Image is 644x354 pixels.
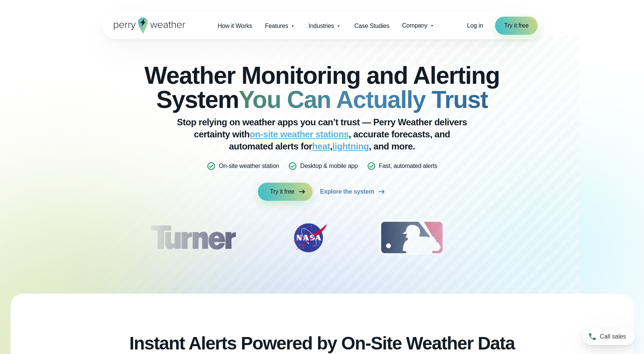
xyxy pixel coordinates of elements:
span: Case Studies [354,22,389,31]
div: slideshow [140,219,504,260]
a: lightning [332,141,369,151]
img: Turner-Construction_1.svg [140,219,247,257]
span: Call sales [600,332,626,341]
img: MLB.svg [372,219,451,257]
span: Try it free [504,21,529,30]
img: NASA.svg [283,219,336,257]
strong: You Can Actually Trust [239,86,488,113]
span: Features [265,22,288,31]
a: Call sales [582,328,635,345]
h2: Weather Monitoring and Alerting System [140,63,504,112]
span: Company [402,21,427,30]
span: Try it free [270,187,294,196]
a: Try it free [495,17,538,35]
div: 1 of 12 [140,219,247,257]
a: Case Studies [348,18,396,34]
h2: Instant Alerts Powered by On-Site Weather Data [129,333,515,354]
a: How it Works [211,18,259,34]
span: Log in [467,22,483,29]
a: Log in [467,21,483,30]
a: on-site weather stations [250,129,349,139]
p: Stop relying on weather apps you can’t trust — Perry Weather delivers certainty with , accurate f... [171,116,473,152]
span: How it Works [218,22,252,31]
a: Try it free [258,183,313,201]
div: 3 of 12 [372,219,451,257]
p: On-site weather station [219,162,279,171]
a: heat [312,141,330,151]
div: 4 of 12 [488,219,548,257]
a: Explore the system [320,183,386,201]
span: Industries [308,22,334,31]
div: 2 of 12 [283,219,336,257]
p: Fast, automated alerts [379,162,437,171]
span: Explore the system [320,187,374,196]
img: PGA.svg [488,219,548,257]
p: Desktop & mobile app [300,162,358,171]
